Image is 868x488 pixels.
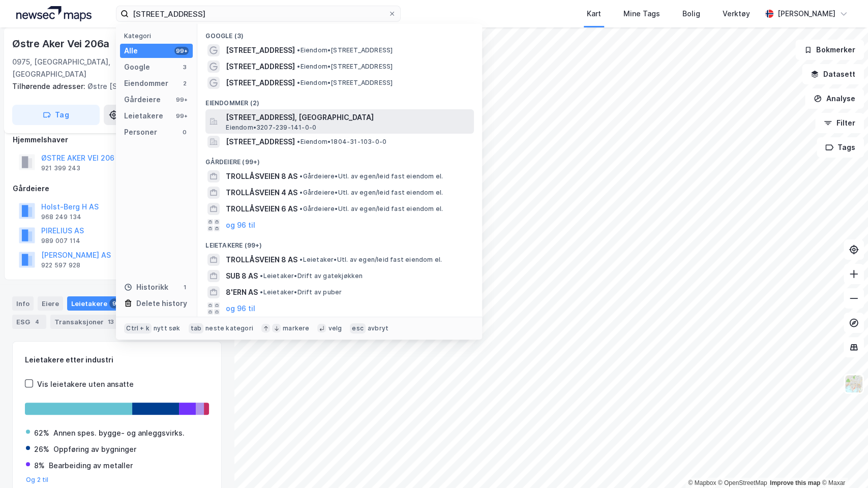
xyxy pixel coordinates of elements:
[12,56,144,80] div: 0975, [GEOGRAPHIC_DATA], [GEOGRAPHIC_DATA]
[53,443,136,455] div: Oppføring av bygninger
[283,324,309,332] div: markere
[38,296,63,311] div: Eiere
[226,124,316,132] span: Eiendom • 3207-239-141-0-0
[260,272,363,280] span: Leietaker • Drift av gatekjøkken
[817,439,868,488] iframe: Chat Widget
[13,134,221,146] div: Hjemmelshaver
[297,138,386,146] span: Eiendom • 1804-31-103-0-0
[300,189,303,196] span: •
[226,187,297,199] span: TROLLÅSVEIEN 4 AS
[805,88,864,109] button: Analyse
[124,45,138,57] div: Alle
[368,324,388,332] div: avbryt
[189,323,204,333] div: tab
[297,46,300,54] span: •
[795,40,864,60] button: Bokmerker
[623,8,660,20] div: Mine Tags
[32,317,42,327] div: 4
[300,172,303,180] span: •
[12,82,87,90] span: Tilhørende adresser:
[16,6,92,21] img: logo.a4113a55bc3d86da70a041830d287a7e.svg
[197,24,482,42] div: Google (3)
[260,272,263,280] span: •
[802,64,864,84] button: Datasett
[226,111,470,124] span: [STREET_ADDRESS], [GEOGRAPHIC_DATA]
[181,128,189,136] div: 0
[197,150,482,168] div: Gårdeiere (99+)
[226,286,258,298] span: 8'ERN AS
[34,427,49,439] div: 62%
[197,91,482,109] div: Eiendommer (2)
[25,354,209,366] div: Leietakere etter industri
[718,479,767,486] a: OpenStreetMap
[328,324,342,332] div: velg
[815,113,864,133] button: Filter
[136,297,187,310] div: Delete history
[197,233,482,252] div: Leietakere (99+)
[297,63,393,71] span: Eiendom • [STREET_ADDRESS]
[723,8,750,20] div: Verktøy
[226,270,258,282] span: SUB 8 AS
[41,237,80,245] div: 989 007 114
[12,36,111,52] div: Østre Aker Vei 206a
[109,298,119,309] div: 9
[300,205,303,212] span: •
[154,324,181,332] div: nytt søk
[260,288,342,296] span: Leietaker • Drift av puber
[124,126,157,138] div: Personer
[53,427,185,439] div: Annen spes. bygge- og anleggsvirks.
[297,63,300,70] span: •
[226,44,295,56] span: [STREET_ADDRESS]
[124,77,168,89] div: Eiendommer
[682,8,700,20] div: Bolig
[26,476,49,484] button: Og 2 til
[300,256,442,264] span: Leietaker • Utl. av egen/leid fast eiendom el.
[124,61,150,73] div: Google
[205,324,253,332] div: neste kategori
[41,164,80,172] div: 921 399 243
[297,79,300,86] span: •
[226,219,255,231] button: og 96 til
[174,47,189,55] div: 99+
[587,8,601,20] div: Kart
[174,96,189,104] div: 99+
[124,281,168,293] div: Historikk
[34,460,45,472] div: 8%
[12,315,46,329] div: ESG
[12,80,214,93] div: Østre [STREET_ADDRESS]
[688,479,716,486] a: Mapbox
[226,170,297,182] span: TROLLÅSVEIEN 8 AS
[226,203,297,215] span: TROLLÅSVEIEN 6 AS
[777,8,835,20] div: [PERSON_NAME]
[34,443,49,455] div: 26%
[181,283,189,291] div: 1
[50,315,120,329] div: Transaksjoner
[260,288,263,296] span: •
[181,79,189,87] div: 2
[41,213,81,221] div: 968 249 134
[41,261,80,269] div: 922 597 928
[174,112,189,120] div: 99+
[37,378,134,390] div: Vis leietakere uten ansatte
[124,32,193,40] div: Kategori
[297,46,393,54] span: Eiendom • [STREET_ADDRESS]
[300,189,443,197] span: Gårdeiere • Utl. av egen/leid fast eiendom el.
[13,182,221,195] div: Gårdeiere
[226,302,255,315] button: og 96 til
[106,317,116,327] div: 13
[817,137,864,158] button: Tags
[181,63,189,71] div: 3
[817,439,868,488] div: Kontrollprogram for chat
[297,138,300,145] span: •
[124,323,152,333] div: Ctrl + k
[350,323,366,333] div: esc
[67,296,124,311] div: Leietakere
[844,374,863,393] img: Z
[297,79,393,87] span: Eiendom • [STREET_ADDRESS]
[12,105,100,125] button: Tag
[226,77,295,89] span: [STREET_ADDRESS]
[124,94,161,106] div: Gårdeiere
[12,296,34,311] div: Info
[49,460,133,472] div: Bearbeiding av metaller
[226,136,295,148] span: [STREET_ADDRESS]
